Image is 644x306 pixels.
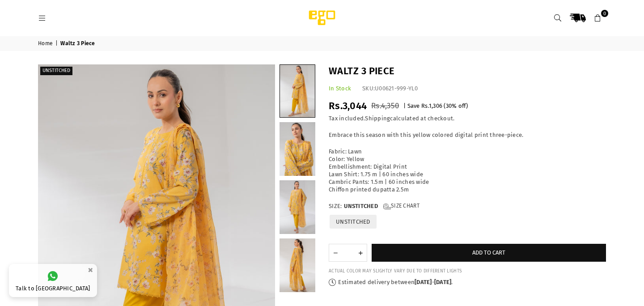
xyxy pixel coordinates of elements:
quantity-input: Quantity [329,244,367,262]
time: [DATE] [434,279,452,285]
nav: breadcrumbs [31,36,613,51]
img: Ego [284,9,360,27]
a: Size Chart [383,203,419,210]
button: Add to cart [372,244,606,262]
a: Talk to [GEOGRAPHIC_DATA] [9,264,97,297]
div: ACTUAL COLOR MAY SLIGHTLY VARY DUE TO DIFFERENT LIGHTS [329,268,606,274]
a: Home [38,40,54,47]
label: Unstitched [40,67,72,75]
p: Embrace this season with this yellow colored digital print three-piece. [329,132,606,139]
div: SKU: [362,85,418,93]
a: Menu [34,14,50,21]
span: UNSTITCHED [344,203,378,210]
span: ( % off) [444,102,468,109]
span: 0 [601,10,608,17]
span: | [55,40,59,47]
span: Save [407,102,420,109]
a: 0 [590,10,606,26]
span: Rs.3,044 [329,100,367,112]
label: Size: [329,203,606,210]
span: 30 [446,102,452,109]
a: Shipping [365,115,390,122]
span: Waltz 3 Piece [60,40,96,47]
span: U00621-999-YL0 [375,85,418,92]
span: | [403,102,406,109]
span: Rs.1,306 [421,102,442,109]
span: Add to cart [472,249,505,256]
label: UNSTITCHED [329,214,377,229]
span: Rs.4,350 [371,101,399,110]
span: In Stock [329,85,351,92]
p: Fabric: Lawn Color: Yellow Embellishment: Digital Print Lawn Shirt: 1.75 m | 60 inches wide Cambr... [329,148,606,193]
div: Tax included. calculated at checkout. [329,115,606,123]
button: × [85,263,96,277]
a: Search [550,10,566,26]
time: [DATE] [415,279,432,285]
p: Estimated delivery between - . [329,279,606,286]
h1: Waltz 3 Piece [329,64,606,78]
